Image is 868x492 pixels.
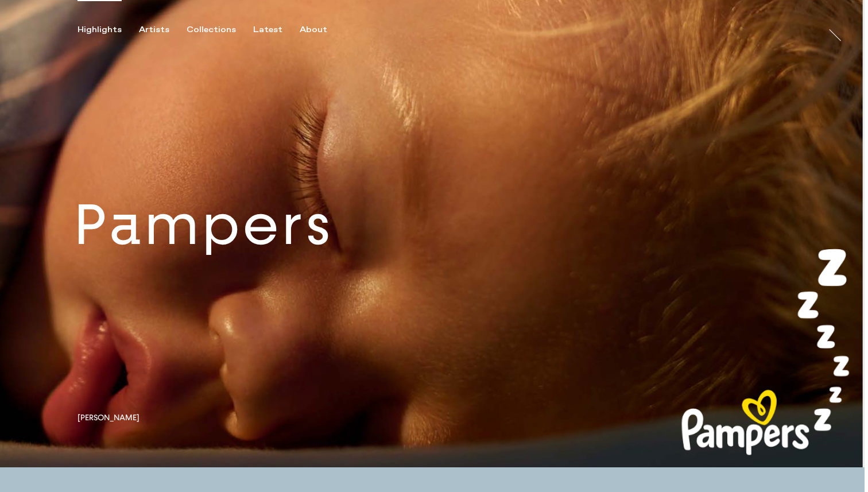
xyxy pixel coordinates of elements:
[187,25,236,35] div: Collections
[253,25,300,35] button: Latest
[139,25,187,35] button: Artists
[77,25,122,35] div: Highlights
[300,25,344,35] button: About
[300,25,327,35] div: About
[253,25,282,35] div: Latest
[77,25,139,35] button: Highlights
[187,25,253,35] button: Collections
[139,25,169,35] div: Artists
